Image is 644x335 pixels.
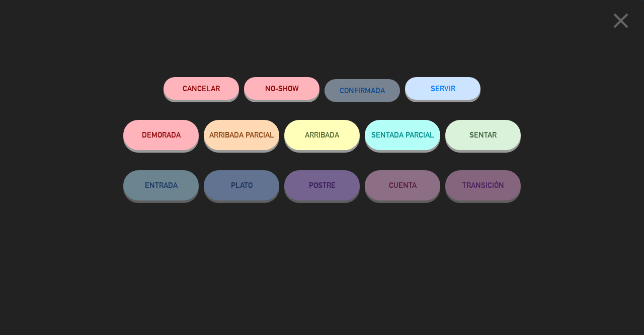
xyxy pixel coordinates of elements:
button: SENTADA PARCIAL [365,120,440,150]
button: PLATO [204,170,279,200]
button: Cancelar [164,77,239,100]
button: POSTRE [284,170,360,200]
button: CUENTA [365,170,440,200]
button: ARRIBADA PARCIAL [204,120,279,150]
span: SENTAR [469,130,497,139]
button: SERVIR [405,77,480,100]
button: NO-SHOW [244,77,319,100]
button: close [605,8,636,37]
button: TRANSICIÓN [445,170,521,200]
i: close [608,8,633,33]
button: ENTRADA [123,170,199,200]
button: CONFIRMADA [325,79,400,102]
button: ARRIBADA [284,120,360,150]
button: SENTAR [445,120,521,150]
span: CONFIRMADA [340,86,385,95]
button: DEMORADA [123,120,199,150]
span: ARRIBADA PARCIAL [209,130,274,139]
